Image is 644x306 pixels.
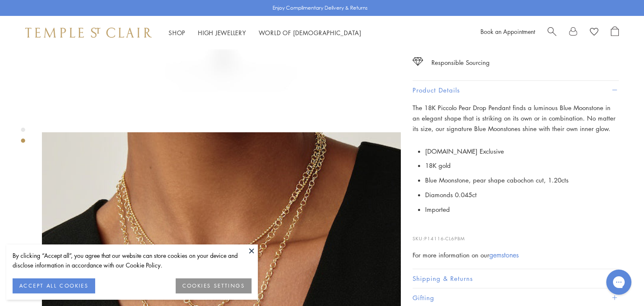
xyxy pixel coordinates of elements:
p: SKU: [413,226,619,242]
span: Diamonds 0.045ct [425,190,477,199]
iframe: Gorgias live chat messenger [602,267,636,298]
div: By clicking “Accept all”, you agree that our website can store cookies on your device and disclos... [13,251,252,270]
img: icon_sourcing.svg [413,57,423,66]
a: World of [DEMOGRAPHIC_DATA]World of [DEMOGRAPHIC_DATA] [259,28,361,37]
span: Blue Moonstone, pear shape cabochon cut, 1.20cts [425,176,569,184]
img: Temple St. Clair [25,28,152,38]
button: Shipping & Returns [413,269,619,288]
span: P14116-CL6PBM [424,235,465,242]
span: [DOMAIN_NAME] Exclusive [425,147,504,155]
div: For more information on our [413,250,619,260]
a: High JewelleryHigh Jewellery [198,28,246,37]
p: Enjoy Complimentary Delivery & Returns [273,4,368,12]
button: Product Details [413,80,619,99]
a: Open Shopping Bag [611,26,619,39]
span: 18K gold [425,161,451,170]
div: Responsible Sourcing [431,57,490,68]
a: Search [548,26,556,39]
button: COOKIES SETTINGS [176,278,252,293]
button: ACCEPT ALL COOKIES [13,278,95,293]
nav: Main navigation [169,28,361,38]
div: Product gallery navigation [21,126,25,149]
a: ShopShop [169,28,185,37]
a: gemstones [489,250,519,260]
p: The 18K Piccolo Pear Drop Pendant finds a luminous Blue Moonstone in an elegant shape that is str... [413,103,619,134]
a: Book an Appointment [480,27,535,36]
span: Imported [425,205,450,213]
a: View Wishlist [590,26,598,39]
